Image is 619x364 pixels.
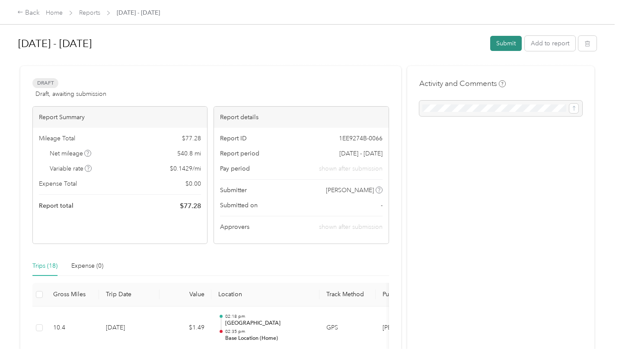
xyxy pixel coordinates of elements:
span: [PERSON_NAME] [326,186,374,195]
span: $ 77.28 [180,201,201,211]
h4: Activity and Comments [419,78,506,89]
p: 02:35 pm [225,329,313,335]
span: 540.8 mi [177,149,201,158]
span: Pay period [220,164,250,173]
div: Report details [214,107,388,128]
td: $1.49 [160,307,211,350]
h1: Aug 16 - 31, 2025 [18,33,484,54]
span: $ 0.00 [185,179,201,188]
span: [DATE] - [DATE] [339,149,383,158]
iframe: Everlance-gr Chat Button Frame [571,316,619,364]
span: shown after submission [319,164,383,173]
button: Submit [490,36,522,51]
span: Draft, awaiting submission [35,89,106,98]
td: GPS [319,307,376,350]
th: Location [211,283,319,307]
td: [DATE] [99,307,160,350]
div: Trips (18) [32,261,57,271]
span: Report period [220,149,259,158]
p: [GEOGRAPHIC_DATA] [225,320,313,327]
span: Report ID [220,134,247,143]
span: $ 77.28 [182,134,201,143]
span: Net mileage [50,149,92,158]
span: 1EE9274B-0066 [339,134,383,143]
button: Add to report [525,36,575,51]
p: 02:18 pm [225,313,313,320]
div: Back [17,8,40,18]
th: Gross Miles [46,283,99,307]
span: shown after submission [319,223,383,231]
div: Expense (0) [71,261,103,271]
p: Base Location (Home) [225,335,313,342]
div: Report Summary [33,107,207,128]
span: Submitter [220,186,247,195]
td: 10.4 [46,307,99,350]
span: Draft [32,78,58,88]
th: Purpose [376,283,440,307]
span: [DATE] - [DATE] [117,8,160,17]
span: $ 0.1429 / mi [170,164,201,173]
span: - [381,201,383,210]
td: Acosta [376,307,440,350]
span: Submitted on [220,201,258,210]
a: Home [46,9,63,16]
span: Expense Total [39,179,77,188]
span: Variable rate [50,164,92,173]
span: Mileage Total [39,134,75,143]
a: Reports [79,9,100,16]
span: Report total [39,201,73,210]
th: Track Method [319,283,376,307]
span: Approvers [220,222,249,231]
th: Value [160,283,211,307]
th: Trip Date [99,283,160,307]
